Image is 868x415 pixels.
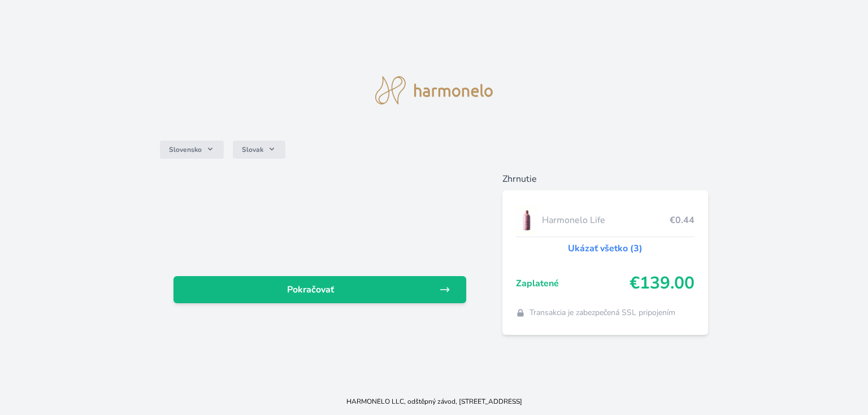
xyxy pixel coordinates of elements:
button: Slovak [233,141,285,159]
span: Harmonelo Life [542,213,670,227]
a: Pokračovať [173,276,466,303]
a: Ukázať všetko (3) [568,242,643,255]
span: Pokračovať [183,283,439,296]
img: logo.svg [375,76,493,104]
span: Slovak [242,145,263,154]
h6: Zhrnutie [502,172,708,186]
span: €139.00 [630,273,695,294]
span: €0.44 [670,213,695,227]
span: Transakcia je zabezpečená SSL pripojením [530,307,675,318]
button: Slovensko [160,141,224,159]
span: Zaplatené [516,277,630,290]
img: CLEAN_LIFE_se_stinem_x-lo.jpg [516,206,537,234]
span: Slovensko [169,145,202,154]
